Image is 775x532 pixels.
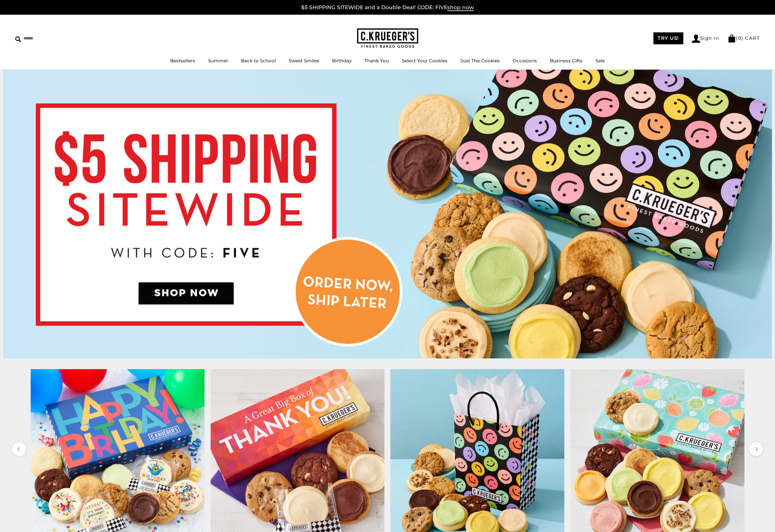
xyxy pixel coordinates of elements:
a: $5 SHIPPING SITEWIDE and a Double Deal! CODE: FIVEshop now [301,4,474,11]
a: Business Gifts [550,58,583,64]
a: Sign In [692,35,719,43]
a: TRY US! [653,32,683,44]
img: Search [15,36,21,42]
a: (0) CART [728,35,760,41]
a: Sweet Smiles [289,58,319,64]
span: shop now [447,4,474,11]
a: Summer [208,58,228,64]
input: Search [15,34,88,43]
button: next [749,442,763,456]
img: Bag [728,35,736,42]
img: C.KRUEGER'S [357,28,418,48]
button: previous [12,442,26,456]
a: Occasions [513,58,537,64]
a: Just The Cookies [460,58,500,64]
a: Select Your Cookies [402,58,448,64]
img: Account [692,35,700,43]
span: 0 [738,35,742,41]
a: Back to School [241,58,276,64]
a: Bestsellers [170,58,195,64]
a: Sale [595,58,605,64]
a: Thank You [364,58,389,64]
a: Birthday [332,58,352,64]
img: C.Krueger's Special Offer [3,70,772,358]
